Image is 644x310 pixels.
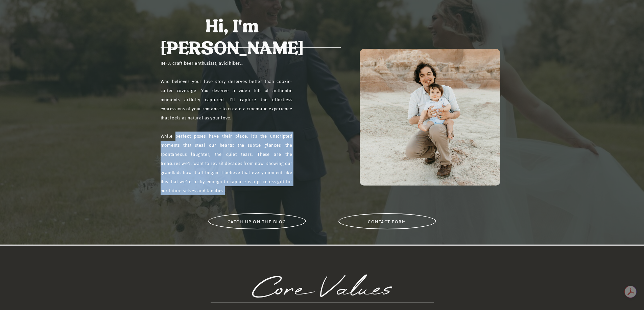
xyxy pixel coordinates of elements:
p: INFJ, craft beer enthusiast, avid hiker... Who believes your love story deserves better than cook... [161,59,292,213]
a: catch up on the blog [215,217,299,225]
a: contact form [345,217,429,225]
h2: Hi, I'm [PERSON_NAME] [161,18,304,39]
h2: Core Values [238,274,406,300]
